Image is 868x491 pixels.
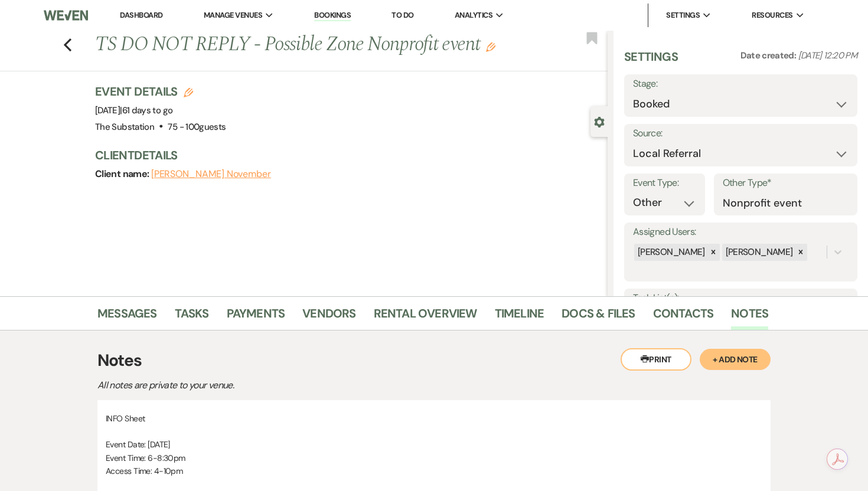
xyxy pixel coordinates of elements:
label: Event Type: [633,175,696,192]
div: [PERSON_NAME] [634,244,707,261]
span: | [120,104,172,116]
span: Client name: [95,168,151,180]
h3: Notes [97,348,771,373]
a: Docs & Files [562,304,635,330]
p: INFO Sheet [106,412,762,425]
div: [PERSON_NAME] [722,244,795,261]
a: Contacts [653,304,714,330]
label: Other Type* [723,175,849,192]
label: Source: [633,125,849,142]
span: Date created: [740,50,798,61]
h3: Client Details [95,147,596,163]
button: Edit [486,41,495,52]
img: Weven Logo [44,3,88,28]
span: [DATE] 12:20 PM [798,50,857,61]
a: Notes [731,304,768,330]
span: Event Time: 6-8:30pm [106,453,185,463]
button: Print [621,348,691,371]
span: Manage Venues [204,9,262,21]
a: Bookings [314,10,351,21]
span: 61 days to go [122,104,173,116]
a: Messages [97,304,157,330]
a: Dashboard [120,10,162,20]
span: Analytics [455,9,492,21]
span: Settings [666,9,700,21]
label: Stage: [633,76,849,93]
button: + Add Note [700,349,771,370]
h1: TS DO NOT REPLY - Possible Zone Nonprofit event [95,31,500,59]
p: All notes are private to your venue. [97,378,511,393]
h3: Settings [624,48,678,74]
label: Assigned Users: [633,224,849,241]
span: 75 - 100 guests [168,121,226,133]
a: Timeline [495,304,544,330]
a: Rental Overview [374,304,477,330]
span: Access Time: 4-10pm [106,466,182,476]
span: The Substation [95,121,154,133]
a: To Do [391,10,413,20]
span: [DATE] [95,104,172,116]
label: Task List(s): [633,290,849,307]
a: Payments [227,304,285,330]
span: Resources [752,9,792,21]
a: Vendors [302,304,355,330]
button: [PERSON_NAME] November [151,169,271,179]
a: Tasks [175,304,209,330]
h3: Event Details [95,83,226,100]
button: Close lead details [594,116,605,127]
span: Event Date: [DATE] [106,439,170,450]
